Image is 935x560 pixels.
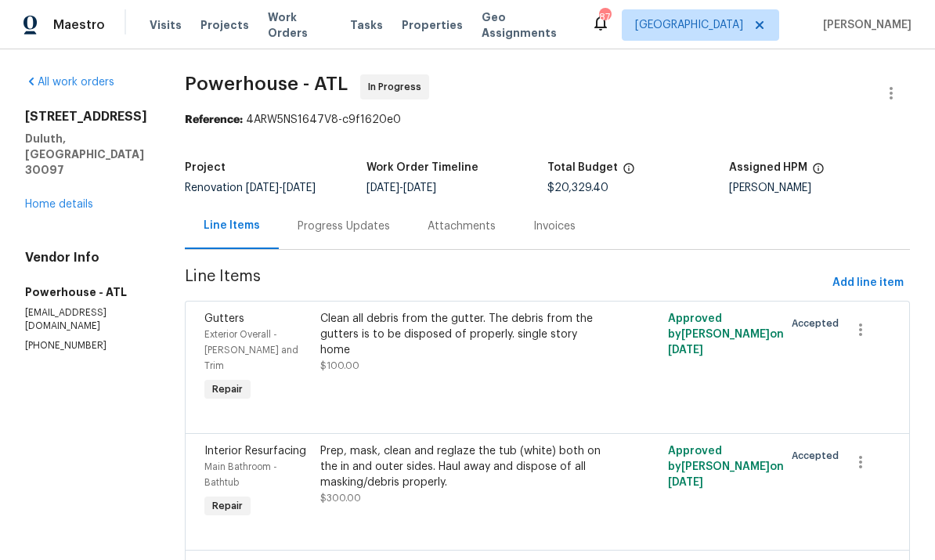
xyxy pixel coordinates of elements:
h2: [STREET_ADDRESS] [25,109,147,125]
span: $20,329.40 [547,182,608,193]
span: [DATE] [668,477,703,488]
span: [DATE] [366,182,399,193]
span: Work Orders [268,9,331,41]
span: Approved by [PERSON_NAME] on [668,446,784,488]
span: [DATE] [246,182,279,193]
span: $100.00 [320,361,359,370]
div: Prep, mask, clean and reglaze the tub (white) both on the in and outer sides. Haul away and dispo... [320,443,601,490]
span: Tasks [350,20,383,31]
span: Repair [206,381,249,397]
span: Repair [206,498,249,514]
div: 4ARW5NS1647V8-c9f1620e0 [185,112,910,128]
span: [DATE] [403,182,436,193]
h5: Assigned HPM [729,162,807,173]
span: Accepted [792,316,845,331]
span: Properties [402,17,463,33]
span: Visits [150,17,182,33]
span: - [246,182,316,193]
span: Accepted [792,448,845,464]
h5: Powerhouse - ATL [25,284,147,300]
span: Approved by [PERSON_NAME] on [668,313,784,356]
span: - [366,182,436,193]
div: Progress Updates [298,219,390,234]
h5: Duluth, [GEOGRAPHIC_DATA] 30097 [25,131,147,178]
h4: Vendor Info [25,250,147,266]
span: Gutters [204,313,244,324]
span: Geo Assignments [482,9,572,41]
div: Clean all debris from the gutter. The debris from the gutters is to be disposed of properly. sing... [320,311,601,358]
span: In Progress [368,79,428,95]
span: Interior Resurfacing [204,446,306,457]
span: Powerhouse - ATL [185,74,348,93]
span: [DATE] [283,182,316,193]
span: Projects [200,17,249,33]
div: Invoices [533,219,576,234]
div: 87 [599,9,610,25]
span: [PERSON_NAME] [817,17,912,33]
span: $300.00 [320,493,361,503]
span: [GEOGRAPHIC_DATA] [635,17,743,33]
p: [PHONE_NUMBER] [25,339,147,352]
span: [DATE] [668,345,703,356]
span: Line Items [185,269,826,298]
b: Reference: [185,114,243,125]
span: Maestro [53,17,105,33]
div: [PERSON_NAME] [729,182,911,193]
span: The hpm assigned to this work order. [812,162,825,182]
p: [EMAIL_ADDRESS][DOMAIN_NAME] [25,306,147,333]
span: Renovation [185,182,316,193]
h5: Work Order Timeline [366,162,478,173]
h5: Project [185,162,226,173]
span: Main Bathroom - Bathtub [204,462,277,487]
span: Add line item [832,273,904,293]
a: All work orders [25,77,114,88]
div: Line Items [204,218,260,233]
span: Exterior Overall - [PERSON_NAME] and Trim [204,330,298,370]
span: The total cost of line items that have been proposed by Opendoor. This sum includes line items th... [623,162,635,182]
a: Home details [25,199,93,210]
h5: Total Budget [547,162,618,173]
button: Add line item [826,269,910,298]
div: Attachments [428,219,496,234]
